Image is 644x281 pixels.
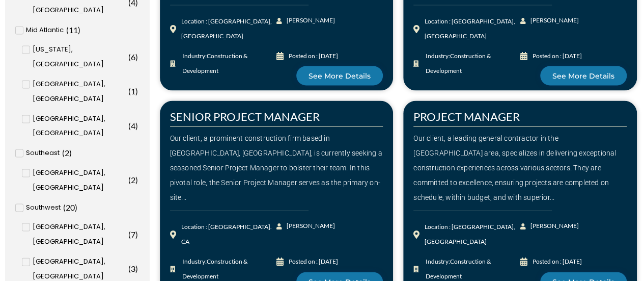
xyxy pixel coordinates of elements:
[527,219,578,234] span: [PERSON_NAME]
[128,175,131,185] span: (
[26,200,61,215] span: Southwest
[532,254,581,269] div: Posted on : [DATE]
[413,131,627,205] div: Our client, a leading general contractor in the [GEOGRAPHIC_DATA] area, specializes in delivering...
[26,146,60,161] span: Southeast
[66,202,75,212] span: 20
[284,219,335,234] span: [PERSON_NAME]
[131,264,135,273] span: 3
[131,229,135,239] span: 7
[276,219,330,234] a: [PERSON_NAME]
[135,264,138,273] span: )
[425,14,520,44] div: Location : [GEOGRAPHIC_DATA], [GEOGRAPHIC_DATA]
[423,49,520,79] span: Industry:
[135,175,138,185] span: )
[426,52,491,74] span: Construction & Development
[135,229,138,239] span: )
[289,254,338,269] div: Posted on : [DATE]
[135,52,138,62] span: )
[131,86,135,96] span: 1
[540,66,627,86] a: See More Details
[131,52,135,62] span: 6
[182,258,247,280] span: Construction & Development
[65,148,69,158] span: 2
[296,66,383,86] a: See More Details
[33,166,126,195] span: [GEOGRAPHIC_DATA], [GEOGRAPHIC_DATA]
[63,202,66,212] span: (
[425,220,520,249] div: Location : [GEOGRAPHIC_DATA], [GEOGRAPHIC_DATA]
[552,72,614,80] span: See More Details
[69,148,72,158] span: )
[69,25,78,35] span: 11
[520,13,573,28] a: [PERSON_NAME]
[128,121,131,131] span: (
[33,77,126,107] span: [GEOGRAPHIC_DATA], [GEOGRAPHIC_DATA]
[532,49,581,64] div: Posted on : [DATE]
[135,121,138,131] span: )
[413,110,520,123] a: PROJECT MANAGER
[284,13,335,28] span: [PERSON_NAME]
[78,25,80,35] span: )
[520,219,573,234] a: [PERSON_NAME]
[131,175,135,185] span: 2
[128,86,131,96] span: (
[26,23,64,38] span: Mid Atlantic
[180,49,276,79] span: Industry:
[413,49,520,79] a: Industry:Construction & Development
[182,52,247,74] span: Construction & Development
[276,13,330,28] a: [PERSON_NAME]
[426,258,491,280] span: Construction & Development
[181,220,276,249] div: Location : [GEOGRAPHIC_DATA]. CA
[181,14,276,44] div: Location : [GEOGRAPHIC_DATA], [GEOGRAPHIC_DATA]
[170,131,383,205] div: Our client, a prominent construction firm based in [GEOGRAPHIC_DATA], [GEOGRAPHIC_DATA], is curre...
[131,121,135,131] span: 4
[309,72,371,80] span: See More Details
[33,220,126,249] span: [GEOGRAPHIC_DATA], [GEOGRAPHIC_DATA]
[128,264,131,273] span: (
[527,13,578,28] span: [PERSON_NAME]
[33,42,126,72] span: [US_STATE], [GEOGRAPHIC_DATA]
[66,25,69,35] span: (
[170,49,276,79] a: Industry:Construction & Development
[170,110,320,123] a: SENIOR PROJECT MANAGER
[289,49,338,64] div: Posted on : [DATE]
[128,229,131,239] span: (
[33,112,126,141] span: [GEOGRAPHIC_DATA], [GEOGRAPHIC_DATA]
[75,202,77,212] span: )
[128,52,131,62] span: (
[62,148,65,158] span: (
[135,86,138,96] span: )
